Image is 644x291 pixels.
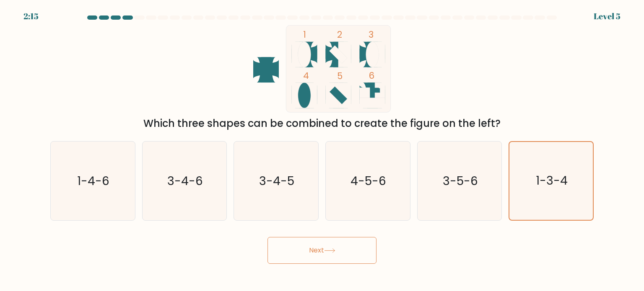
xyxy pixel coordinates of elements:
[303,28,306,41] tspan: 1
[303,70,309,82] tspan: 4
[351,172,387,189] text: 4-5-6
[267,237,377,264] button: Next
[536,173,568,189] text: 1-3-4
[78,172,110,189] text: 1-4-6
[23,10,39,23] div: 2:15
[337,70,343,82] tspan: 5
[594,10,621,23] div: Level 5
[369,70,374,82] tspan: 6
[167,172,203,189] text: 3-4-6
[337,28,342,41] tspan: 2
[55,116,589,131] div: Which three shapes can be combined to create the figure on the left?
[443,172,478,189] text: 3-5-6
[369,28,374,41] tspan: 3
[260,172,295,189] text: 3-4-5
